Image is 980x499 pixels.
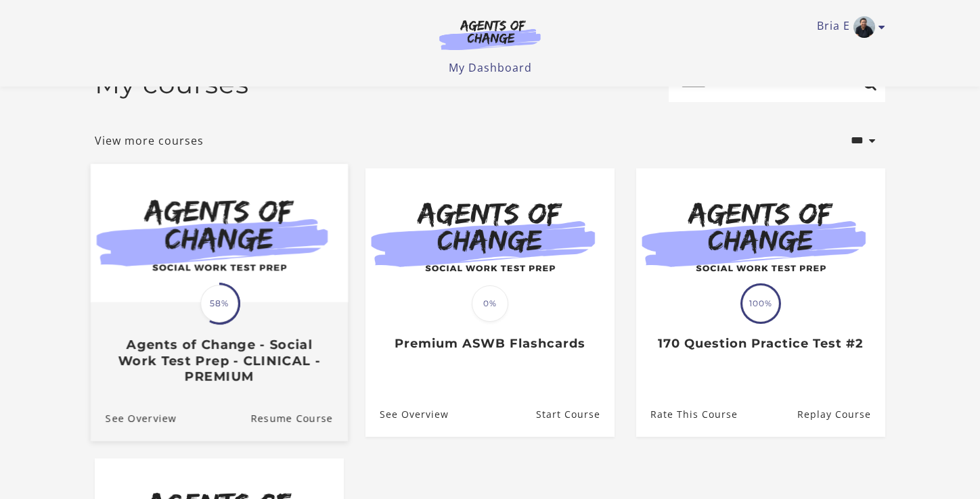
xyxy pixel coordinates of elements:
a: 170 Question Practice Test #2: Resume Course [797,393,885,437]
h3: Premium ASWB Flashcards [380,336,600,352]
a: Toggle menu [817,16,878,38]
span: 58% [200,285,238,323]
img: Agents of Change Logo [425,19,555,50]
span: 0% [472,285,508,322]
a: Premium ASWB Flashcards: See Overview [365,393,449,437]
a: Agents of Change - Social Work Test Prep - CLINICAL - PREMIUM: Resume Course [250,396,348,441]
h2: My courses [95,68,249,100]
a: My Dashboard [449,60,532,75]
a: 170 Question Practice Test #2: Rate This Course [636,393,738,437]
span: 100% [742,285,779,322]
h3: Agents of Change - Social Work Test Prep - CLINICAL - PREMIUM [106,337,333,385]
a: Premium ASWB Flashcards: Resume Course [536,393,615,437]
a: View more courses [95,133,204,149]
h3: 170 Question Practice Test #2 [650,336,870,352]
a: Agents of Change - Social Work Test Prep - CLINICAL - PREMIUM: See Overview [91,396,177,441]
